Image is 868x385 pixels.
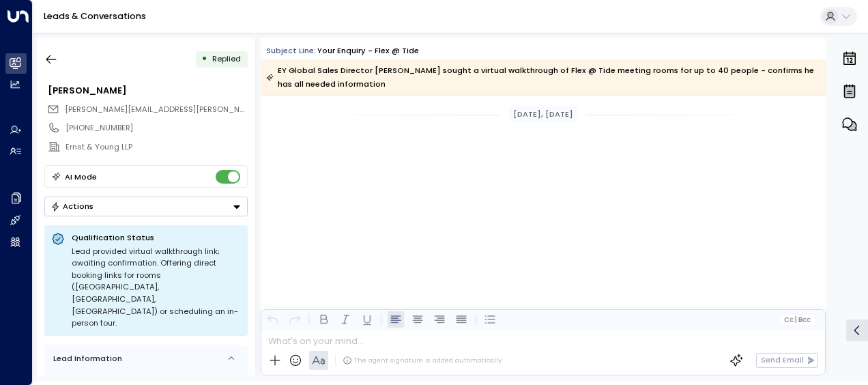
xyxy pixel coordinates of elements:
[784,316,811,324] span: Cc Bcc
[266,45,316,56] span: Subject Line:
[44,197,248,216] button: Actions
[343,356,502,365] div: The agent signature is added automatically
[44,197,248,216] div: Button group with a nested menu
[795,316,797,324] span: |
[317,45,419,57] div: Your enquiry - Flex @ Tide
[49,353,122,365] div: Lead Information
[265,311,281,328] button: Undo
[266,63,819,91] div: EY Global Sales Director [PERSON_NAME] sought a virtual walkthrough of Flex @ Tide meeting rooms ...
[72,232,241,243] p: Qualification Status
[66,141,247,153] div: Ernst & Young LLP
[44,10,146,22] a: Leads & Conversations
[65,170,97,184] div: AI Mode
[48,84,247,97] div: [PERSON_NAME]
[65,104,248,115] span: mauro.pontes@uk.ey.com
[65,104,323,115] span: [PERSON_NAME][EMAIL_ADDRESS][PERSON_NAME][DOMAIN_NAME]
[509,106,578,122] div: [DATE], [DATE]
[66,122,247,134] div: [PHONE_NUMBER]
[72,246,241,330] div: Lead provided virtual walkthrough link; awaiting confirmation. Offering direct booking links for ...
[50,201,93,211] div: Actions
[201,49,207,69] div: •
[287,311,303,328] button: Redo
[779,315,815,325] button: Cc|Bcc
[212,53,241,64] span: Replied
